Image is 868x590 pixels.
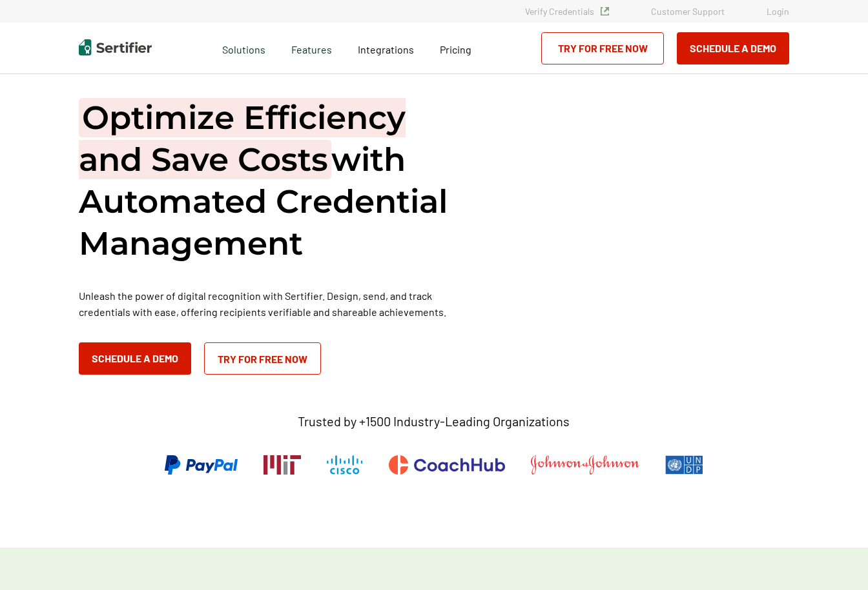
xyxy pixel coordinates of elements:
[440,40,471,56] a: Pricing
[358,40,414,56] a: Integrations
[440,43,471,55] span: Pricing
[358,43,414,55] span: Integrations
[165,455,238,475] img: PayPal
[263,455,301,475] img: Massachusetts Institute of Technology
[525,6,609,17] a: Verify Credentials
[601,7,609,15] img: Verified
[651,6,725,17] a: Customer Support
[79,97,466,264] h1: with Automated Credential Management
[531,455,639,475] img: Johnson & Johnson
[665,455,703,475] img: UNDP
[767,6,789,17] a: Login
[222,40,265,56] span: Solutions
[291,40,332,56] span: Features
[204,342,321,375] a: Try for Free Now
[79,98,406,179] span: Optimize Efficiency and Save Costs
[541,32,664,64] a: Try for Free Now
[327,455,363,475] img: Cisco
[79,288,466,320] p: Unleash the power of digital recognition with Sertifier. Design, send, and track credentials with...
[298,413,570,429] p: Trusted by +1500 Industry-Leading Organizations
[79,39,152,55] img: Sertifier | Digital Credentialing Platform
[389,455,505,475] img: CoachHub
